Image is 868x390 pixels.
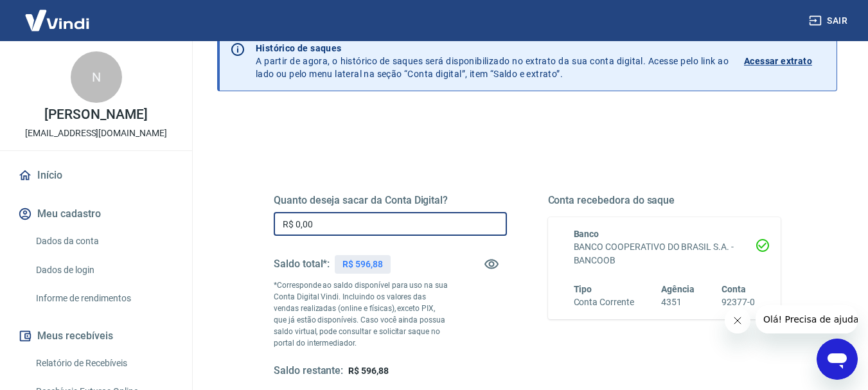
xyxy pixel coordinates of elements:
[31,350,177,377] a: Relatório de Recebíveis
[806,9,853,33] button: Sair
[8,9,108,19] span: Olá! Precisa de ajuda?
[31,257,177,283] a: Dados de login
[348,366,389,376] span: R$ 596,88
[256,42,729,80] p: A partir de agora, o histórico de saques será disponibilizado no extrato da sua conta digital. Ac...
[574,240,756,267] h6: BANCO COOPERATIVO DO BRASIL S.A. - BANCOOB
[25,127,167,140] p: [EMAIL_ADDRESS][DOMAIN_NAME]
[725,308,750,333] iframe: Fechar mensagem
[661,284,695,294] span: Agência
[661,296,695,309] h6: 4351
[274,258,330,270] h5: Saldo total*:
[817,339,858,380] iframe: Botão para abrir a janela de mensagens
[548,194,781,207] h5: Conta recebedora do saque
[274,279,448,349] p: *Corresponde ao saldo disponível para uso na sua Conta Digital Vindi. Incluindo os valores das ve...
[71,51,122,103] div: N
[274,194,507,207] h5: Quanto deseja sacar da Conta Digital?
[256,42,729,55] p: Histórico de saques
[44,108,147,121] p: [PERSON_NAME]
[15,200,177,228] button: Meu cadastro
[15,322,177,350] button: Meus recebíveis
[574,229,599,239] span: Banco
[574,296,634,309] h6: Conta Corrente
[574,284,592,294] span: Tipo
[342,258,383,271] p: R$ 596,88
[744,42,826,80] a: Acessar extrato
[756,305,858,333] iframe: Mensagem da empresa
[274,364,343,378] h5: Saldo restante:
[722,296,755,309] h6: 92377-0
[15,1,99,40] img: Vindi
[744,55,812,67] p: Acessar extrato
[31,285,177,312] a: Informe de rendimentos
[722,284,746,294] span: Conta
[15,161,177,190] a: Início
[31,228,177,254] a: Dados da conta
